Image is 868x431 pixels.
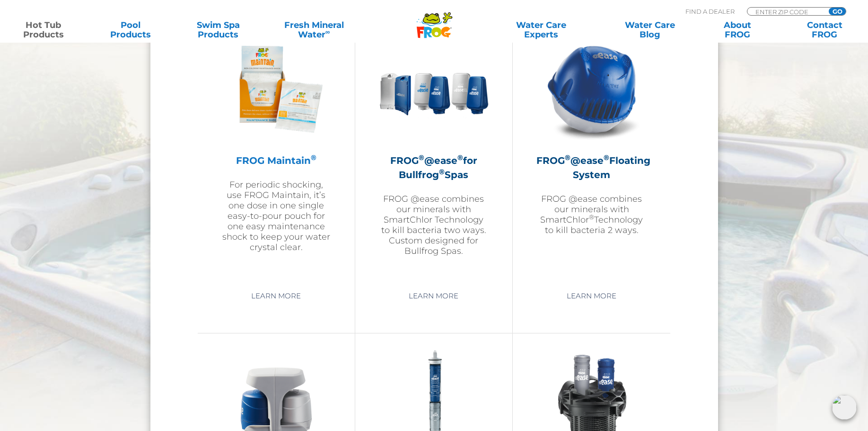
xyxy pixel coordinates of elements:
a: PoolProducts [97,20,165,39]
a: FROG Maintain®For periodic shocking, use FROG Maintain, it’s one dose in one single easy-to-pour ... [221,34,331,280]
sup: ® [439,167,445,176]
a: FROG®@ease®Floating SystemFROG @ease combines our minerals with SmartChlor®Technology to kill bac... [536,34,647,280]
h2: FROG @ease Floating System [536,153,647,182]
a: Learn More [240,287,312,305]
sup: ∞ [325,28,330,36]
sup: ® [419,153,424,162]
p: FROG @ease combines our minerals with SmartChlor Technology to kill bacteria two ways. Custom des... [379,194,489,256]
sup: ® [457,153,463,162]
p: Find A Dealer [685,7,735,16]
img: Frog_Maintain_Hero-2-v2-300x300.png [221,34,331,144]
sup: ® [565,153,570,162]
a: Learn More [398,287,469,305]
a: Hot TubProducts [9,20,78,39]
a: AboutFROG [703,20,772,39]
a: Water CareExperts [486,20,596,39]
a: FROG®@ease®for Bullfrog®SpasFROG @ease combines our minerals with SmartChlor Technology to kill b... [379,34,489,280]
img: openIcon [832,395,857,420]
p: FROG @ease combines our minerals with SmartChlor Technology to kill bacteria 2 ways. [536,194,647,235]
p: For periodic shocking, use FROG Maintain, it’s one dose in one single easy-to-pour pouch for one ... [221,180,331,252]
a: ContactFROG [790,20,859,39]
h2: FROG Maintain [221,153,331,168]
a: Water CareBlog [616,20,684,39]
a: Fresh MineralWater∞ [272,20,357,39]
input: GO [829,8,846,15]
a: Learn More [556,287,627,305]
sup: ® [604,153,609,162]
sup: ® [589,213,594,221]
a: Swim SpaProducts [184,20,252,39]
sup: ® [311,153,316,162]
h2: FROG @ease for Bullfrog Spas [379,153,489,182]
input: Zip Code Form [754,8,818,16]
img: hot-tub-product-atease-system-300x300.png [537,34,647,144]
img: bullfrog-product-hero-300x300.png [379,34,489,144]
